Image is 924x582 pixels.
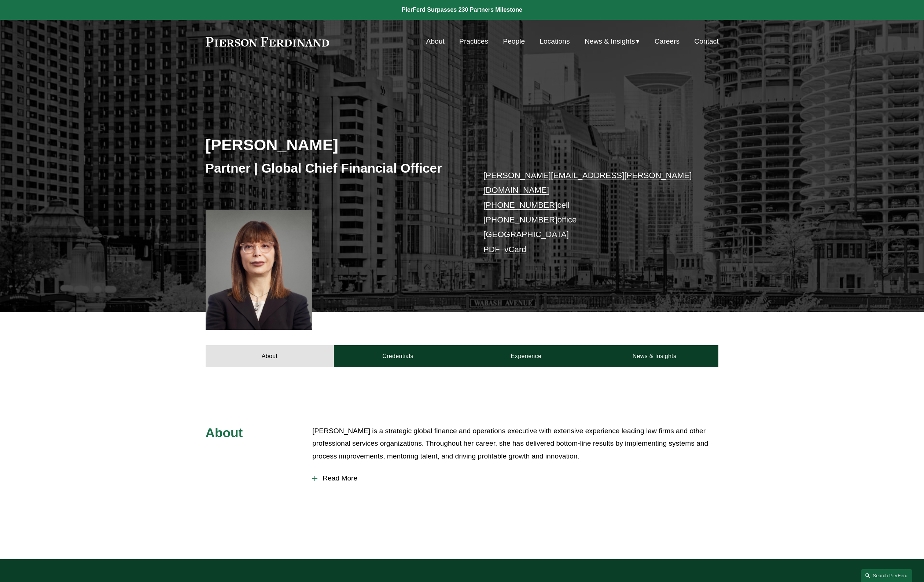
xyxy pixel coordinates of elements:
[655,34,680,48] a: Careers
[504,245,526,254] a: vCard
[334,345,462,367] a: Credentials
[426,34,445,48] a: About
[483,245,500,254] a: PDF
[462,345,590,367] a: Experience
[483,200,557,210] a: [PHONE_NUMBER]
[483,215,557,224] a: [PHONE_NUMBER]
[483,168,697,257] p: cell office [GEOGRAPHIC_DATA] –
[590,345,718,367] a: News & Insights
[540,34,570,48] a: Locations
[312,425,718,463] p: [PERSON_NAME] is a strategic global finance and operations executive with extensive experience le...
[861,569,912,582] a: Search this site
[459,34,488,48] a: Practices
[206,345,334,367] a: About
[317,474,718,482] span: Read More
[483,171,692,195] a: [PERSON_NAME][EMAIL_ADDRESS][PERSON_NAME][DOMAIN_NAME]
[694,34,718,48] a: Contact
[585,35,635,48] span: News & Insights
[206,426,243,440] span: About
[206,160,462,176] h3: Partner | Global Chief Financial Officer
[503,34,525,48] a: People
[206,135,462,154] h2: [PERSON_NAME]
[585,34,640,48] a: folder dropdown
[312,469,718,488] button: Read More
